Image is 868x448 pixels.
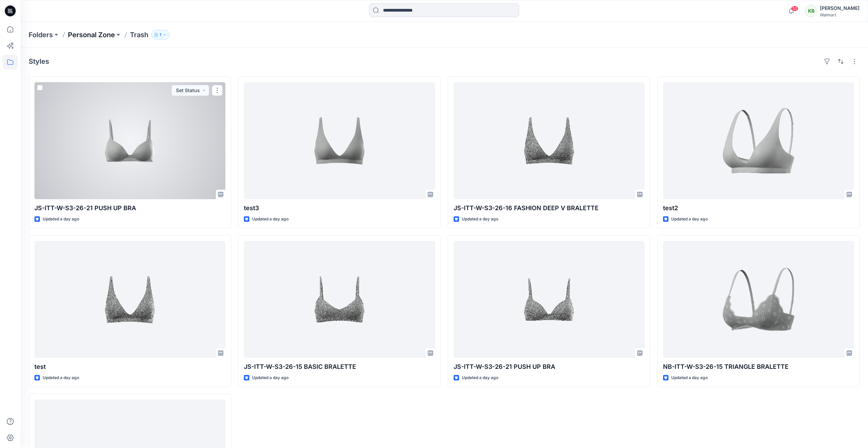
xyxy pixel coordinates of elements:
[34,362,225,372] p: test
[244,362,435,372] p: JS-ITT-W-S3-26-15 BASIC BRALETTE
[29,57,49,66] h4: Styles
[34,203,225,213] p: JS-ITT-W-S3-26-21 PUSH UP BRA
[820,4,859,12] div: [PERSON_NAME]
[454,203,645,213] p: JS-ITT-W-S3-26-16 FASHION DEEP V BRALETTE
[663,203,854,213] p: test2
[130,30,148,40] p: Trash
[244,203,435,213] p: test3
[462,374,498,381] p: Updated a day ago
[68,30,115,40] a: Personal Zone
[663,362,854,372] p: NB-ITT-W-S3-26-15 TRIANGLE BRALETTE
[252,374,289,381] p: Updated a day ago
[791,6,798,11] span: 50
[29,30,53,40] a: Folders
[151,30,170,40] button: 1
[34,241,225,358] a: test
[820,12,859,17] div: Walmart
[462,216,498,223] p: Updated a day ago
[454,241,645,358] a: JS-ITT-W-S3-26-21 PUSH UP BRA
[34,82,225,199] a: JS-ITT-W-S3-26-21 PUSH UP BRA
[244,82,435,199] a: test3
[43,216,79,223] p: Updated a day ago
[244,241,435,358] a: JS-ITT-W-S3-26-15 BASIC BRALETTE
[252,216,289,223] p: Updated a day ago
[663,82,854,199] a: test2
[160,31,161,39] p: 1
[454,82,645,199] a: JS-ITT-W-S3-26-16 FASHION DEEP V BRALETTE
[454,362,645,372] p: JS-ITT-W-S3-26-21 PUSH UP BRA
[43,374,79,381] p: Updated a day ago
[663,241,854,358] a: NB-ITT-W-S3-26-15 TRIANGLE BRALETTE
[671,216,708,223] p: Updated a day ago
[805,5,817,17] div: KB
[671,374,708,381] p: Updated a day ago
